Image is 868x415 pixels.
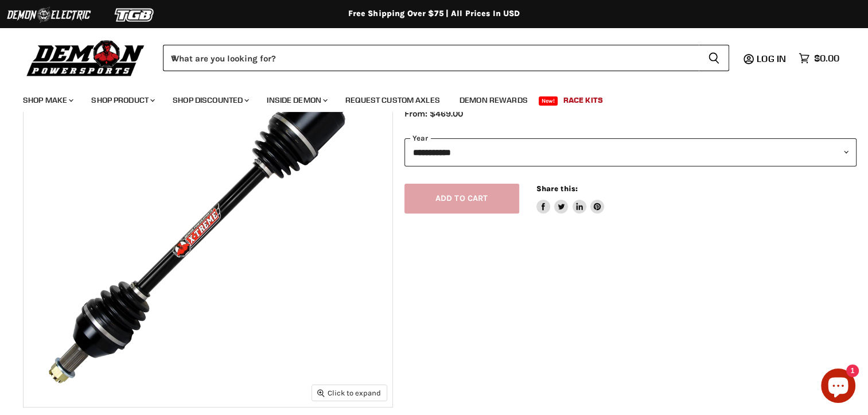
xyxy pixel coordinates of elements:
[539,96,558,106] span: New!
[163,45,699,71] input: When autocomplete results are available use up and down arrows to review and enter to select
[258,88,334,112] a: Inside Demon
[757,53,786,64] span: Log in
[818,369,859,406] inbox-online-store-chat: Shopify online store chat
[404,108,463,119] span: From: $469.00
[24,38,392,407] img: IMAGE
[451,88,536,112] a: Demon Rewards
[83,88,162,112] a: Shop Product
[312,385,387,401] button: Click to expand
[14,84,836,112] ul: Main menu
[814,53,839,64] span: $0.00
[164,88,256,112] a: Shop Discounted
[14,88,80,112] a: Shop Make
[317,389,381,397] span: Click to expand
[793,50,845,67] a: $0.00
[536,184,578,193] span: Share this:
[163,45,729,71] form: Product
[752,53,793,64] a: Log in
[404,138,857,166] select: year
[536,184,605,214] aside: Share this:
[92,4,178,26] img: TGB Logo 2
[555,88,612,112] a: Race Kits
[6,4,92,26] img: Demon Electric Logo 2
[337,88,449,112] a: Request Custom Axles
[23,37,149,78] img: Demon Powersports
[699,45,729,71] button: Search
